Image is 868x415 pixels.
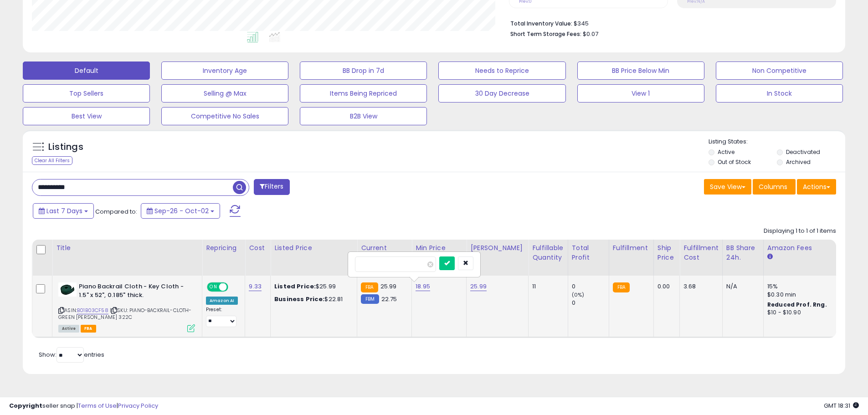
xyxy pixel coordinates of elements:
button: B2B View [300,107,427,125]
button: BB Price Below Min [577,61,704,80]
span: Columns [759,182,787,191]
div: Ship Price [657,243,676,262]
label: Deactivated [786,148,820,156]
div: Fulfillable Quantity [532,243,564,262]
div: Min Price [416,243,462,253]
div: 0 [572,299,609,307]
div: $0.30 min [767,291,843,299]
div: Fulfillment [613,243,650,253]
div: Total Profit [572,243,605,262]
b: Reduced Prof. Rng. [767,301,827,308]
div: $10 - $10.90 [767,309,843,317]
div: Repricing [206,243,241,253]
span: OFF [227,283,241,291]
div: Displaying 1 to 1 of 1 items [764,227,836,236]
div: ASIN: [58,282,195,331]
button: In Stock [716,84,843,102]
button: Default [23,61,150,80]
div: 15% [767,282,843,291]
span: ON [208,283,219,291]
button: BB Drop in 7d [300,61,427,80]
button: Non Competitive [716,61,843,80]
div: Clear All Filters [32,156,72,165]
span: 25.99 [380,282,397,291]
div: 0.00 [657,282,673,291]
a: B01B03CF58 [77,307,108,314]
b: Listed Price: [274,282,316,291]
span: Compared to: [95,207,137,216]
button: Actions [797,179,836,195]
button: Save View [704,179,751,195]
button: Needs to Reprice [438,61,565,80]
span: Last 7 Days [46,206,82,215]
div: 11 [532,282,560,291]
button: Columns [753,179,796,195]
b: Short Term Storage Fees: [510,30,581,38]
button: 30 Day Decrease [438,84,565,102]
div: 0 [572,282,609,291]
div: [PERSON_NAME] [470,243,524,253]
a: 18.95 [416,282,430,291]
div: N/A [726,282,756,291]
div: Amazon AI [206,297,238,305]
div: seller snap | | [9,402,158,410]
span: Show: entries [39,350,104,359]
button: Inventory Age [161,61,288,80]
b: Business Price: [274,295,324,303]
small: FBA [613,282,630,292]
div: BB Share 24h. [726,243,760,262]
small: Amazon Fees. [767,253,773,261]
div: $25.99 [274,282,350,291]
button: View 1 [577,84,704,102]
div: Current Buybox Price [361,243,408,262]
span: Sep-26 - Oct-02 [154,206,209,215]
img: 416Z7EcRUkL._SL40_.jpg [58,282,77,297]
p: Listing States: [709,138,845,146]
span: All listings currently available for purchase on Amazon [58,325,79,333]
small: (0%) [572,291,585,298]
button: Best View [23,107,150,125]
div: 3.68 [683,282,715,291]
button: Sep-26 - Oct-02 [141,203,220,219]
button: Selling @ Max [161,84,288,102]
div: $22.81 [274,295,350,303]
small: FBM [361,294,379,304]
div: Amazon Fees [767,243,846,253]
a: Terms of Use [78,401,117,410]
label: Active [718,148,734,156]
span: 2025-10-10 18:31 GMT [824,401,859,410]
span: 22.75 [381,295,397,303]
div: Listed Price [274,243,353,253]
small: FBA [361,282,378,292]
a: 25.99 [470,282,487,291]
label: Archived [786,158,811,166]
div: Cost [249,243,267,253]
div: Fulfillment Cost [683,243,719,262]
button: Competitive No Sales [161,107,288,125]
div: Title [56,243,198,253]
button: Items Being Repriced [300,84,427,102]
button: Top Sellers [23,84,150,102]
li: $345 [510,17,829,28]
div: Preset: [206,307,238,327]
strong: Copyright [9,401,42,410]
span: $0.07 [583,30,598,38]
span: FBA [81,325,96,333]
b: Piano Backrail Cloth - Key Cloth - 1.5" x 52", 0.185" thick. [79,282,190,302]
b: Total Inventory Value: [510,20,572,27]
button: Filters [254,179,289,195]
button: Last 7 Days [33,203,94,219]
h5: Listings [48,141,83,154]
a: 9.33 [249,282,262,291]
a: Privacy Policy [118,401,158,410]
span: | SKU: PIANO-BACKRAIL-CLOTH-GREEN [PERSON_NAME] 322C [58,307,192,320]
label: Out of Stock [718,158,751,166]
